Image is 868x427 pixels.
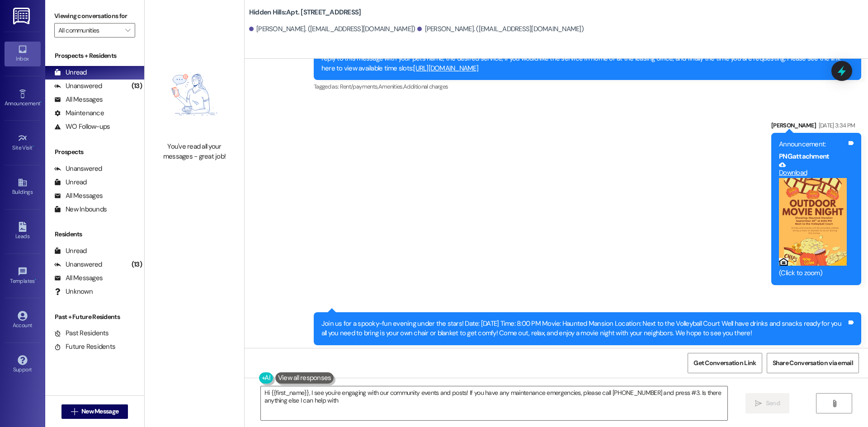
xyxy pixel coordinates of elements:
[54,178,87,187] div: Unread
[249,8,361,17] b: Hidden Hills: Apt. [STREET_ADDRESS]
[5,219,41,244] a: Leads
[779,152,829,161] b: PNG attachment
[54,205,107,214] div: New Inbounds
[340,348,365,356] span: Amenities ,
[54,246,87,256] div: Unread
[831,400,838,407] i: 
[5,264,41,288] a: Templates •
[378,83,404,90] span: Amenities ,
[35,277,36,283] span: •
[54,95,103,104] div: All Messages
[767,353,859,373] button: Share Conversation via email
[54,273,103,283] div: All Messages
[40,99,42,105] span: •
[54,287,93,296] div: Unknown
[773,358,853,368] span: Share Conversation via email
[129,258,144,272] div: (13)
[45,230,144,239] div: Residents
[33,143,34,150] span: •
[54,81,102,91] div: Unanswered
[5,42,41,66] a: Inbox
[45,147,144,157] div: Prospects
[61,404,128,419] button: New Message
[755,400,762,407] i: 
[779,161,847,177] a: Download
[45,51,144,61] div: Prospects + Residents
[54,260,102,269] div: Unanswered
[54,68,87,77] div: Unread
[314,80,861,93] div: Tagged as:
[365,348,380,356] span: Praise
[766,399,780,408] span: Send
[745,393,789,413] button: Send
[771,121,861,133] div: [PERSON_NAME]
[779,140,847,149] div: Announcement:
[54,122,110,131] div: WO Follow-ups
[779,268,847,278] div: (Click to zoom)
[54,9,135,23] label: Viewing conversations for
[5,308,41,333] a: Account
[54,164,102,174] div: Unanswered
[5,175,41,199] a: Buildings
[58,23,121,38] input: All communities
[340,83,378,90] span: Rent/payments ,
[413,64,478,73] a: [URL][DOMAIN_NAME]
[81,407,118,416] span: New Message
[13,8,32,24] img: ResiDesk Logo
[54,342,115,352] div: Future Residents
[693,358,756,368] span: Get Conversation Link
[129,79,144,93] div: (13)
[249,24,415,34] div: [PERSON_NAME]. ([EMAIL_ADDRESS][DOMAIN_NAME])
[5,131,41,155] a: Site Visit •
[54,108,104,118] div: Maintenance
[155,142,234,161] div: You've read all your messages - great job!
[321,319,847,338] div: Join us for a spooky-fun evening under the stars! Date: [DATE] Time: 8:00 PM Movie: Haunted Mansi...
[155,52,234,137] img: empty-state
[5,352,41,377] a: Support
[125,27,130,34] i: 
[688,353,762,373] button: Get Conversation Link
[314,345,861,358] div: Tagged as:
[54,328,109,338] div: Past Residents
[816,121,855,130] div: [DATE] 3:34 PM
[71,408,78,415] i: 
[779,178,847,266] button: Zoom image
[54,191,103,201] div: All Messages
[417,24,584,34] div: [PERSON_NAME]. ([EMAIL_ADDRESS][DOMAIN_NAME])
[45,312,144,322] div: Past + Future Residents
[403,83,448,90] span: Additional charges
[261,386,727,420] textarea: Hi {{first_name}}, I see you're engaging with our community events and posts! If you have any mai...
